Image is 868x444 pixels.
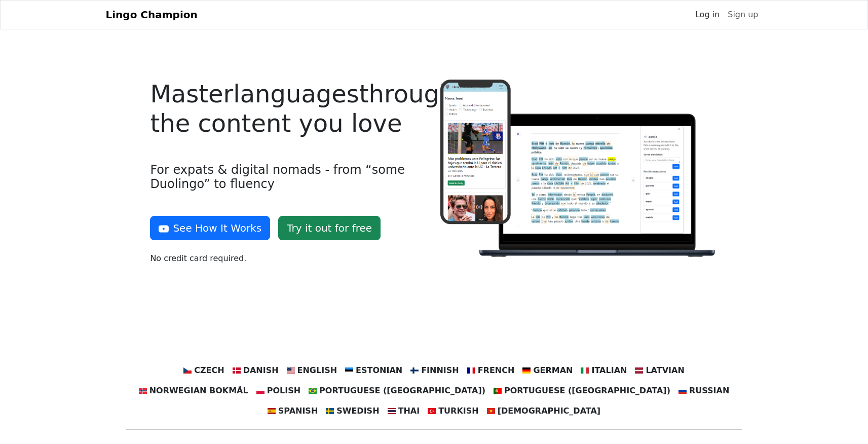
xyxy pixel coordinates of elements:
span: Spanish [278,405,318,417]
span: Portuguese ([GEOGRAPHIC_DATA]) [504,385,670,397]
a: Try it out for free [278,216,381,240]
img: br.svg [309,387,317,395]
a: Sign up [724,5,762,25]
img: Logo [440,80,718,260]
span: French [478,364,515,377]
span: Finnish [421,364,459,377]
img: pl.svg [256,387,265,395]
img: dk.svg [233,366,241,375]
span: Portuguese ([GEOGRAPHIC_DATA]) [319,385,485,397]
span: Turkish [438,405,479,417]
img: tr.svg [428,407,436,415]
a: Log in [691,5,724,25]
h4: For expats & digital nomads - from “some Duolingo” to fluency [150,163,428,192]
img: ru.svg [678,387,687,395]
img: es.svg [268,407,276,415]
img: fr.svg [467,366,475,375]
img: ee.svg [345,366,353,375]
span: Czech [194,364,224,377]
span: Latvian [646,364,684,377]
img: us.svg [287,366,295,375]
span: Swedish [336,405,379,417]
img: cz.svg [183,366,192,375]
img: se.svg [326,407,334,415]
span: Norwegian Bokmål [149,385,248,397]
img: th.svg [388,407,396,415]
span: Italian [591,364,627,377]
span: Estonian [356,364,402,377]
img: it.svg [581,366,589,375]
span: Danish [243,364,279,377]
p: No credit card required. [150,252,428,265]
span: German [533,364,573,377]
span: Thai [398,405,420,417]
img: lv.svg [635,366,643,375]
span: Russian [689,385,729,397]
img: fi.svg [410,366,419,375]
span: English [297,364,337,377]
a: Lingo Champion [106,5,198,25]
img: vn.svg [487,407,495,415]
img: de.svg [522,366,531,375]
span: Polish [267,385,300,397]
img: pt.svg [494,387,502,395]
span: [DEMOGRAPHIC_DATA] [498,405,600,417]
button: See How It Works [150,216,270,240]
img: no.svg [139,387,147,395]
h4: Master languages through the content you love [150,80,428,138]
